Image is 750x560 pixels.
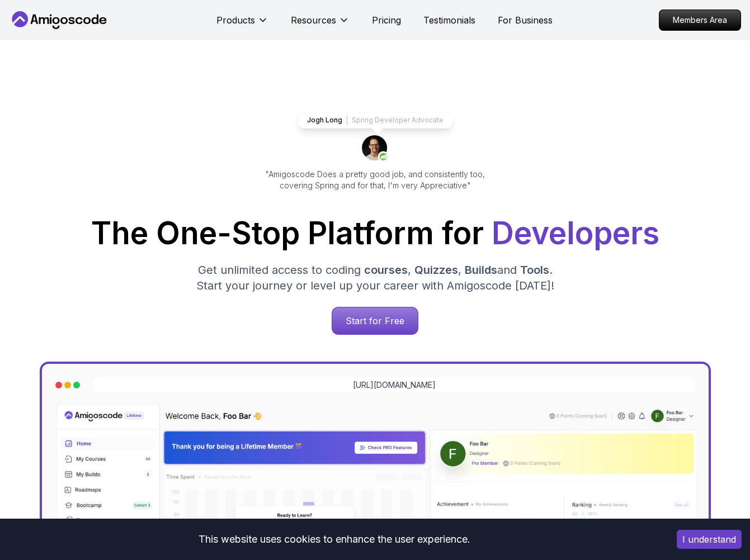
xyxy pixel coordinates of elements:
[465,263,497,277] span: Builds
[216,13,268,36] button: Products
[332,307,418,334] p: Start for Free
[372,13,401,27] a: Pricing
[362,135,389,162] img: josh long
[291,13,336,27] p: Resources
[307,116,342,125] p: Jogh Long
[352,116,444,125] p: Spring Developer Advocate
[9,218,741,249] h1: The One-Stop Platform for
[250,169,501,191] p: "Amigoscode Does a pretty good job, and consistently too, covering Spring and for that, I'm very ...
[423,13,475,27] a: Testimonials
[8,527,660,552] div: This website uses cookies to enhance the user experience.
[498,13,553,27] a: For Business
[414,263,458,277] span: Quizzes
[291,13,350,36] button: Resources
[216,13,255,27] p: Products
[332,307,418,335] a: Start for Free
[520,263,549,277] span: Tools
[187,262,563,293] p: Get unlimited access to coding , , and . Start your journey or level up your career with Amigosco...
[659,10,741,31] a: Members Area
[492,215,659,251] span: Developers
[659,10,740,30] p: Members Area
[364,263,408,277] span: courses
[353,379,436,391] a: [URL][DOMAIN_NAME]
[677,530,742,549] button: Accept cookies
